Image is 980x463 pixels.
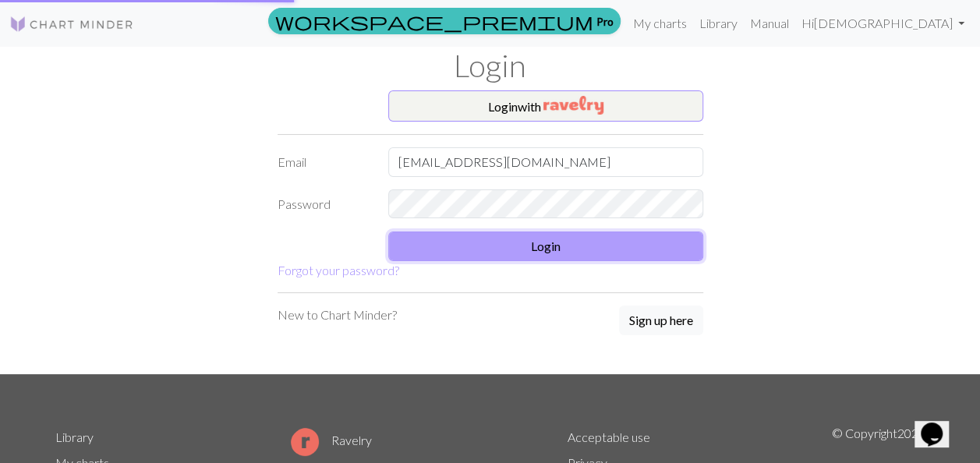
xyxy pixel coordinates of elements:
[291,428,319,456] img: Ravelry logo
[275,10,593,32] span: workspace_premium
[619,306,703,337] a: Sign up here
[9,15,134,34] img: Logo
[568,429,650,444] a: Acceptable use
[268,8,621,34] a: Pro
[795,8,971,39] a: Hi[DEMOGRAPHIC_DATA]
[543,96,603,115] img: Ravelry
[915,401,964,447] iframe: chat widget
[268,147,380,177] label: Email
[46,47,935,84] h1: Login
[388,231,703,261] button: Login
[744,8,795,39] a: Manual
[268,189,380,219] label: Password
[627,8,693,39] a: My charts
[291,433,372,447] a: Ravelry
[55,429,94,444] a: Library
[278,306,397,324] p: New to Chart Minder?
[278,263,399,277] a: Forgot your password?
[619,306,703,335] button: Sign up here
[388,90,703,122] button: Loginwith
[693,8,744,39] a: Library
